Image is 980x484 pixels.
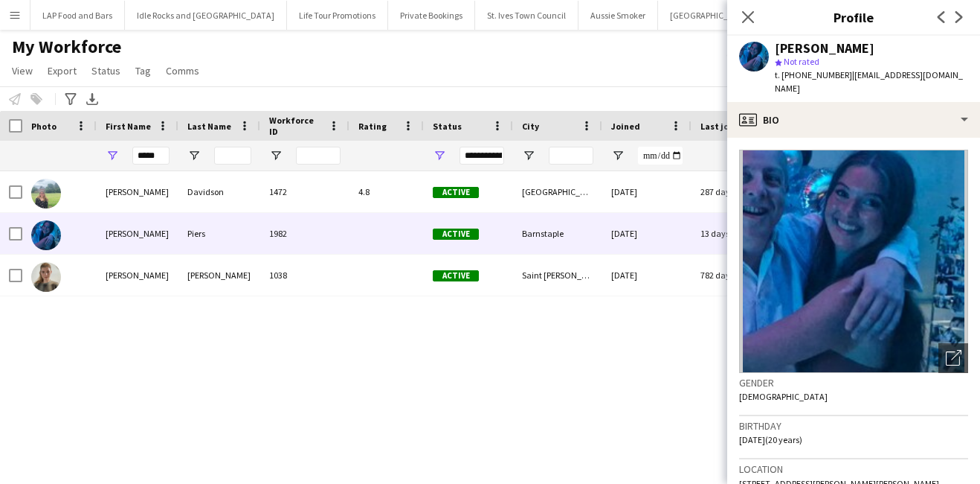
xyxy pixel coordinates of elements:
button: Open Filter Menu [433,149,446,162]
app-action-btn: Export XLSX [83,90,101,108]
span: Comms [166,64,199,77]
a: Tag [129,61,157,80]
div: Davidson [178,171,260,212]
h3: Profile [727,7,980,27]
span: My Workforce [12,36,121,58]
span: Photo [31,121,57,132]
div: 782 days [692,255,781,296]
button: Open Filter Menu [611,149,625,162]
button: St. Ives Town Council [475,1,578,30]
span: Last Name [187,121,231,132]
span: Joined [611,121,640,132]
span: [DATE] (20 years) [739,434,802,445]
button: Aussie Smoker [578,1,658,30]
span: City [522,121,539,132]
div: [DATE] [602,171,692,212]
span: [DEMOGRAPHIC_DATA] [739,391,828,402]
span: t. [PHONE_NUMBER] [775,69,852,80]
span: | [EMAIL_ADDRESS][DOMAIN_NAME] [775,69,963,94]
div: Saint [PERSON_NAME] [513,255,602,296]
button: LAP Food and Bars [30,1,125,30]
div: Bio [727,102,980,138]
a: Comms [160,61,205,80]
h3: Gender [739,376,968,389]
div: [PERSON_NAME] [178,255,260,296]
button: Open Filter Menu [187,149,201,162]
h3: Birthday [739,419,968,433]
button: Idle Rocks and [GEOGRAPHIC_DATA] [125,1,287,30]
span: Rating [358,121,387,132]
div: 1982 [260,213,349,254]
div: [DATE] [602,213,692,254]
span: View [12,64,33,77]
span: Status [91,64,120,77]
a: Export [42,61,83,80]
a: View [6,61,39,80]
button: Private Bookings [388,1,475,30]
div: Barnstaple [513,213,602,254]
div: 1038 [260,255,349,296]
div: [PERSON_NAME] [97,213,178,254]
span: Last job [700,121,734,132]
button: Open Filter Menu [522,149,535,162]
div: 4.8 [349,171,424,212]
div: [DATE] [602,255,692,296]
div: 13 days [692,213,781,254]
button: [GEOGRAPHIC_DATA] [658,1,764,30]
input: Last Name Filter Input [214,147,251,165]
input: Workforce ID Filter Input [296,147,341,165]
div: 287 days [692,171,781,212]
img: Hannah Piers [31,220,61,250]
input: Joined Filter Input [638,147,683,165]
div: Piers [178,213,260,254]
span: Status [433,121,462,132]
div: 1472 [260,171,349,212]
div: [PERSON_NAME] [97,171,178,212]
span: Active [433,187,479,198]
span: Active [433,229,479,240]
div: Open photos pop-in [938,343,968,373]
div: [PERSON_NAME] [97,255,178,296]
span: Export [48,64,77,77]
span: Tag [135,64,151,77]
a: Status [86,61,126,80]
h3: Location [739,462,968,476]
span: First Name [106,121,151,132]
div: [PERSON_NAME] [775,42,874,55]
img: Hannah Stephens [31,262,61,292]
app-action-btn: Advanced filters [62,90,80,108]
input: First Name Filter Input [132,147,170,165]
span: Workforce ID [269,115,323,137]
span: Not rated [784,56,819,67]
img: Hannah Davidson [31,179,61,208]
button: Open Filter Menu [106,149,119,162]
button: Open Filter Menu [269,149,283,162]
span: Active [433,270,479,281]
div: [GEOGRAPHIC_DATA] [513,171,602,212]
button: Life Tour Promotions [287,1,388,30]
img: Crew avatar or photo [739,150,968,373]
input: City Filter Input [549,147,593,165]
